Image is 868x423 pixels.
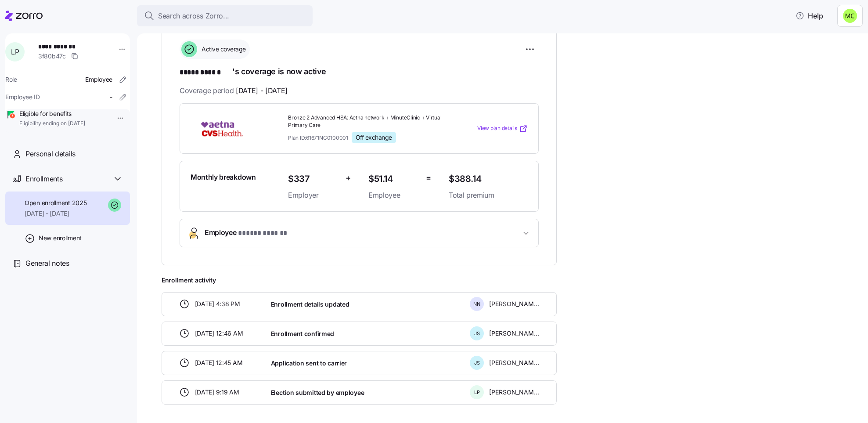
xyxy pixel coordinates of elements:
span: Off exchange [356,134,392,141]
span: Coverage period [180,85,288,96]
button: Search across Zorro... [137,5,313,26]
span: Eligibility ending on [DATE] [19,120,85,127]
span: Employer [288,190,339,201]
span: [DATE] 12:45 AM [195,358,243,367]
span: Employee [85,75,112,84]
img: Aetna CVS Health [191,119,254,139]
span: Eligible for benefits [19,109,85,118]
span: New enrollment [39,234,82,242]
span: J S [474,361,480,365]
span: Plan ID: 61671NC0100001 [288,134,348,141]
span: J S [474,331,480,336]
span: Bronze 2 Advanced HSA: Aetna network + MinuteClinic + Virtual Primary Care [288,114,442,129]
h1: 's coverage is now active [180,66,539,78]
span: Employee [368,190,419,201]
span: Open enrollment 2025 [25,199,86,207]
span: Employee [205,227,295,239]
span: Role [5,75,17,84]
span: Active coverage [199,45,246,54]
span: Monthly breakdown [191,172,256,183]
span: Total premium [449,190,528,201]
span: Enrollment details updated [271,300,349,309]
span: + [346,172,351,184]
span: General notes [25,258,69,269]
span: 3f80b47c [38,52,66,61]
span: = [426,172,431,184]
span: [DATE] 12:46 AM [195,329,243,338]
span: $337 [288,172,339,186]
span: [DATE] 4:38 PM [195,300,240,308]
a: View plan details [477,124,528,133]
span: Search across Zorro... [158,11,229,22]
span: Help [796,11,823,21]
span: [PERSON_NAME] [489,329,539,338]
img: fb6fbd1e9160ef83da3948286d18e3ea [843,9,857,23]
span: Application sent to carrier [271,359,347,368]
span: [PERSON_NAME] [489,388,539,397]
span: Personal details [25,148,76,159]
span: - [110,93,112,101]
span: Election submitted by employee [271,388,364,397]
span: [DATE] - [DATE] [25,209,86,218]
span: L P [474,390,480,395]
button: Help [789,7,830,25]
span: [PERSON_NAME] [489,358,539,367]
span: N N [473,302,480,307]
span: [PERSON_NAME] [489,300,539,308]
span: $51.14 [368,172,419,186]
span: Employee ID [5,93,40,101]
span: $388.14 [449,172,528,186]
span: L P [11,48,19,55]
span: Enrollment activity [162,276,557,285]
span: View plan details [477,124,517,133]
span: [DATE] - [DATE] [236,85,288,96]
span: Enrollment confirmed [271,329,334,338]
span: Enrollments [25,174,62,184]
span: [DATE] 9:19 AM [195,388,239,397]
